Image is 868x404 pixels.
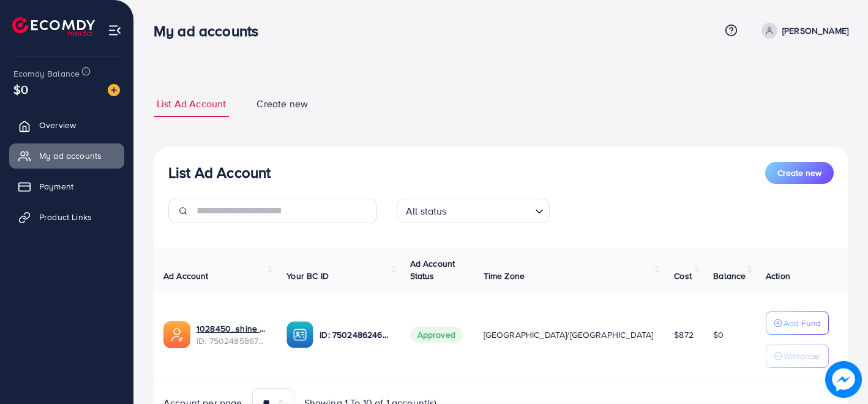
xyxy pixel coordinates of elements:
[713,329,724,341] span: $0
[286,321,313,348] img: ic-ba-acc.ded83a64.svg
[765,162,834,184] button: Create new
[39,180,73,192] span: Payment
[410,327,463,343] span: Approved
[9,113,124,137] a: Overview
[484,329,654,341] span: [GEOGRAPHIC_DATA]/[GEOGRAPHIC_DATA]
[12,17,95,36] img: logo
[256,97,308,111] span: Create new
[713,270,746,282] span: Balance
[196,335,267,347] span: ID: 7502485867387338759
[196,322,267,348] div: <span class='underline'>1028450_shine appeal_1746808772166</span></br>7502485867387338759
[766,311,829,335] button: Add Fund
[108,23,122,37] img: menu
[777,167,821,179] span: Create new
[451,200,530,220] input: Search for option
[196,322,267,335] a: 1028450_shine appeal_1746808772166
[286,270,329,282] span: Your BC ID
[108,84,120,96] img: image
[168,164,271,181] h3: List Ad Account
[397,199,550,223] div: Search for option
[39,211,92,223] span: Product Links
[163,321,190,348] img: ic-ads-acc.e4c84228.svg
[766,345,829,368] button: Withdraw
[9,205,124,229] a: Product Links
[163,270,209,282] span: Ad Account
[154,22,268,40] h3: My ad accounts
[9,174,124,199] a: Payment
[403,202,449,220] span: All status
[757,23,848,39] a: [PERSON_NAME]
[9,143,124,168] a: My ad accounts
[782,23,848,38] p: [PERSON_NAME]
[484,270,525,282] span: Time Zone
[674,270,692,282] span: Cost
[674,329,694,341] span: $872
[13,67,80,80] span: Ecomdy Balance
[410,257,455,282] span: Ad Account Status
[784,316,821,330] p: Add Fund
[784,349,819,364] p: Withdraw
[157,97,226,111] span: List Ad Account
[13,80,28,98] span: $0
[825,361,862,398] img: image
[39,150,102,162] span: My ad accounts
[39,119,76,131] span: Overview
[766,270,790,282] span: Action
[320,327,390,342] p: ID: 7502486246770786320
